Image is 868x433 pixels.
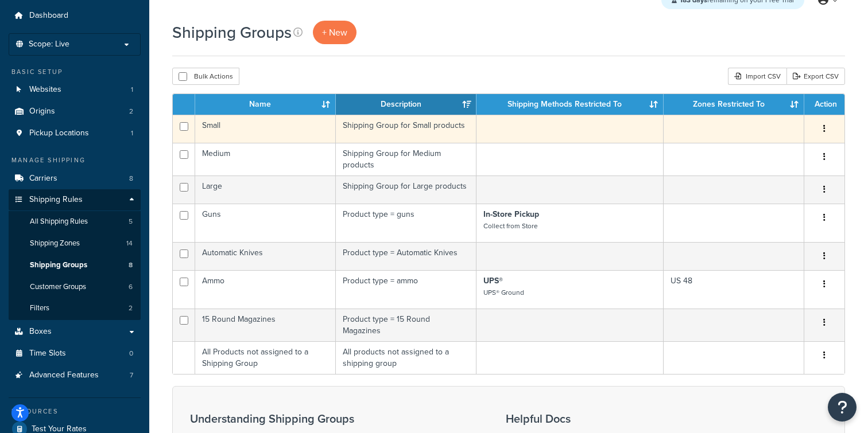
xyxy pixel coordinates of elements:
[29,40,69,49] span: Scope: Live
[9,233,141,254] li: Shipping Zones
[9,233,141,254] a: Shipping Zones 14
[322,26,347,39] span: + New
[9,79,141,100] li: Websites
[30,282,86,292] span: Customer Groups
[9,189,141,320] li: Shipping Rules
[483,208,539,220] strong: In-Store Pickup
[126,239,133,248] span: 14
[30,260,87,270] span: Shipping Groups
[9,407,141,416] div: Resources
[9,211,141,232] a: All Shipping Rules 5
[129,282,133,292] span: 6
[828,393,857,422] button: Open Resource Center
[9,365,141,386] li: Advanced Features
[195,175,336,204] td: Large
[336,341,476,374] td: All products not assigned to a shipping group
[195,270,336,309] td: Ammo
[9,255,141,276] a: Shipping Groups 8
[195,204,336,242] td: Guns
[336,94,476,115] th: Description: activate to sort column ascending
[9,168,141,189] a: Carriers 8
[29,349,66,358] span: Time Slots
[30,217,88,227] span: All Shipping Rules
[336,204,476,242] td: Product type = guns
[9,365,141,386] a: Advanced Features 7
[483,287,524,298] small: UPS® Ground
[9,211,141,232] li: All Shipping Rules
[9,255,141,276] li: Shipping Groups
[29,85,61,95] span: Websites
[195,94,336,115] th: Name: activate to sort column ascending
[9,168,141,189] li: Carriers
[9,101,141,122] a: Origins 2
[336,270,476,309] td: Product type = ammo
[9,276,141,298] li: Customer Groups
[9,79,141,100] a: Websites 1
[483,221,538,231] small: Collect from Store
[9,123,141,144] li: Pickup Locations
[130,370,133,380] span: 7
[9,298,141,319] li: Filters
[172,68,239,85] button: Bulk Actions
[9,189,141,210] a: Shipping Rules
[29,128,89,138] span: Pickup Locations
[9,343,141,364] li: Time Slots
[29,107,55,116] span: Origins
[29,195,83,205] span: Shipping Rules
[29,174,57,184] span: Carriers
[9,101,141,122] li: Origins
[129,174,133,184] span: 8
[195,242,336,270] td: Automatic Knives
[129,107,133,116] span: 2
[195,309,336,341] td: 15 Round Magazines
[172,21,292,44] h1: Shipping Groups
[131,128,133,138] span: 1
[313,21,356,44] a: + New
[29,11,68,21] span: Dashboard
[9,155,141,165] div: Manage Shipping
[804,94,844,115] th: Action
[728,68,786,85] div: Import CSV
[129,349,133,358] span: 0
[30,239,80,248] span: Shipping Zones
[9,123,141,144] a: Pickup Locations 1
[336,175,476,204] td: Shipping Group for Large products
[9,321,141,342] a: Boxes
[9,276,141,298] a: Customer Groups 6
[29,370,99,380] span: Advanced Features
[129,217,133,227] span: 5
[483,275,503,287] strong: UPS®
[190,412,477,425] h3: Understanding Shipping Groups
[29,327,52,337] span: Boxes
[336,242,476,270] td: Product type = Automatic Knives
[30,303,49,313] span: Filters
[195,341,336,374] td: All Products not assigned to a Shipping Group
[195,115,336,143] td: Small
[476,94,664,115] th: Shipping Methods Restricted To: activate to sort column ascending
[9,5,141,26] a: Dashboard
[506,412,767,425] h3: Helpful Docs
[9,343,141,364] a: Time Slots 0
[131,85,133,95] span: 1
[9,67,141,77] div: Basic Setup
[664,270,804,309] td: US 48
[195,143,336,175] td: Medium
[129,303,133,313] span: 2
[336,143,476,175] td: Shipping Group for Medium products
[129,260,133,270] span: 8
[336,115,476,143] td: Shipping Group for Small products
[336,309,476,341] td: Product type = 15 Round Magazines
[9,298,141,319] a: Filters 2
[786,68,845,85] a: Export CSV
[664,94,804,115] th: Zones Restricted To: activate to sort column ascending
